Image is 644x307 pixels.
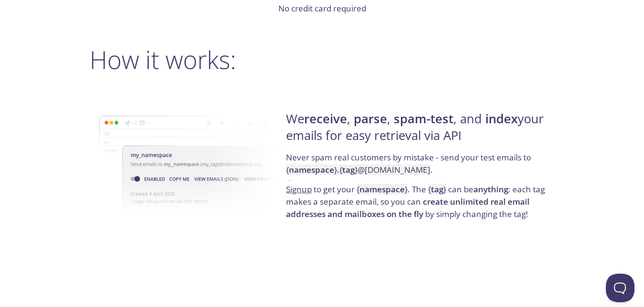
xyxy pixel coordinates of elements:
p: to get your . The can be : each tag makes a separate email, so you can by simply changing the tag! [286,183,552,220]
iframe: Help Scout Beacon - Open [606,274,634,302]
code: { } [428,184,446,195]
p: Never spam real customers by mistake - send your test emails to . [286,151,552,183]
h2: How it works: [90,45,555,74]
code: { } . { } @[DOMAIN_NAME] [286,164,430,175]
strong: index [485,110,518,127]
strong: namespace [359,184,405,195]
strong: parse [354,110,387,127]
strong: tag [431,184,443,195]
strong: tag [342,164,355,175]
p: No credit card required [90,2,555,15]
img: namespace-image [99,89,293,239]
strong: spam-test [394,110,453,127]
strong: anything [473,184,508,195]
a: Signup [286,184,312,195]
strong: namespace [289,164,334,175]
code: { } [357,184,408,195]
h4: We , , , and your emails for easy retrieval via API [286,111,552,151]
strong: create unlimited real email addresses and mailboxes on the fly [286,196,530,219]
strong: receive [304,110,347,127]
